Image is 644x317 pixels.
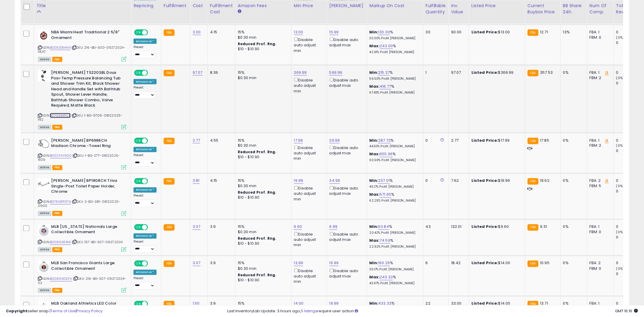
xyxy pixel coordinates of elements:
[528,138,539,144] small: FBA
[6,308,103,314] div: seller snap | |
[329,138,340,143] a: 29.99
[563,30,583,35] div: 13%
[210,138,231,143] div: 4.55
[52,125,62,130] span: FBA
[50,240,71,245] a: B00863E4KK
[370,275,419,286] div: %
[238,41,277,46] b: Reduced Prof. Rng.
[451,30,464,35] div: 90.00
[451,261,464,266] div: 18.42
[134,45,157,58] div: Preset:
[616,35,625,40] small: (0%)
[616,184,625,189] small: (0%)
[370,30,419,40] div: %
[294,36,322,53] div: Disable auto adjust min
[616,81,640,86] div: 0
[590,224,609,230] div: FBA: 1
[370,158,419,163] p: 60.59% Profit [PERSON_NAME]
[164,3,188,9] div: Fulfillment
[134,79,157,84] div: Amazon AI *
[238,195,287,200] div: $10 - $10.90
[134,3,159,9] div: Repricing
[72,240,123,245] span: | SKU: 157-BG-307-09272024
[370,3,421,9] div: Markup on Cost
[38,30,126,61] div: ASIN:
[52,247,62,252] span: FBA
[77,308,103,314] a: Privacy Policy
[51,70,123,110] b: [PERSON_NAME] TS2203BL Doux Posi-Temp Pressure Balancing Tub and Shower Trim Kit, Black Shower He...
[370,268,419,272] p: 35.17% Profit [PERSON_NAME]
[52,165,62,170] span: FBA
[193,70,203,76] a: 97.07
[193,138,200,143] a: 2.77
[471,3,523,9] div: Listed Price
[51,30,123,42] b: NBA Miami Heat Traditional 2 5/8" Ornament
[238,155,287,160] div: $10 - $10.90
[210,3,233,15] div: Fulfillment Cost
[227,308,638,314] div: Last InventoryLab Update: 3 hours ago, require user action.
[370,43,380,49] b: Max:
[471,30,521,35] div: $13.00
[563,138,583,143] div: 0%
[540,260,549,266] span: 10.95
[147,179,157,184] span: OFF
[51,138,123,150] b: [PERSON_NAME] BP6986CH Madison Chrome -Towel Ring
[590,266,609,272] div: FBM: 0
[50,45,71,50] a: B0051SRHN4
[38,113,122,122] span: | SKU: 1-BG-9706-08122025-1412
[615,308,638,314] span: 2025-09-16 16:16 GMT
[238,47,287,52] div: $10 - $10.90
[238,9,241,14] small: Amazon Fees.
[370,245,419,249] p: 22.92% Profit [PERSON_NAME]
[50,153,71,158] a: B002FAYEGO
[38,165,51,170] span: All listings currently available for purchase on Amazon
[426,224,444,230] div: 43
[370,238,380,244] b: Max:
[164,224,175,231] small: FBA
[370,151,380,157] b: Max:
[38,153,120,162] span: | SKU: 1-BG-277-08122025-4109
[616,70,640,75] div: 0
[370,199,419,203] p: 62.25% Profit [PERSON_NAME]
[378,260,390,266] a: 160.26
[590,35,609,40] div: FBM: 0
[238,70,287,75] div: 15%
[38,125,51,130] span: All listings currently available for purchase on Amazon
[193,29,201,35] a: 3.00
[294,185,322,202] div: Disable auto adjust min
[329,145,362,156] div: Disable auto adjust max
[52,57,62,62] span: FBA
[238,30,287,35] div: 15%
[38,224,126,252] div: ASIN:
[329,185,362,197] div: Disable auto adjust max
[616,178,640,184] div: 0
[370,192,419,203] div: %
[193,224,201,230] a: 3.07
[370,77,419,81] p: 56.50% Profit [PERSON_NAME]
[50,200,71,205] a: B07RGRP2FN
[451,224,464,230] div: 132.01
[238,261,287,266] div: 15%
[616,3,638,15] div: Total Rev.
[329,260,339,266] a: 16.99
[370,70,419,81] div: %
[563,224,583,230] div: 0%
[164,30,175,36] small: FBA
[590,30,609,35] div: FBA: 1
[540,178,549,184] span: 19.62
[238,224,287,230] div: 15%
[370,282,419,286] p: 43.97% Profit [PERSON_NAME]
[301,308,317,314] a: 5 listings
[590,261,609,266] div: FBA: 2
[540,29,548,35] span: 12.71
[135,225,142,230] span: ON
[294,224,302,230] a: 9.60
[370,224,378,230] b: Min:
[134,233,157,239] div: Amazon AI *
[329,3,365,9] div: [PERSON_NAME]
[294,3,324,9] div: Min Price
[238,184,287,189] div: $0.30 min
[38,30,50,41] img: 41bzmYk0L2L._SL40_.jpg
[370,231,419,235] p: 20.42% Profit [PERSON_NAME]
[238,150,277,155] b: Reduced Prof. Rng.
